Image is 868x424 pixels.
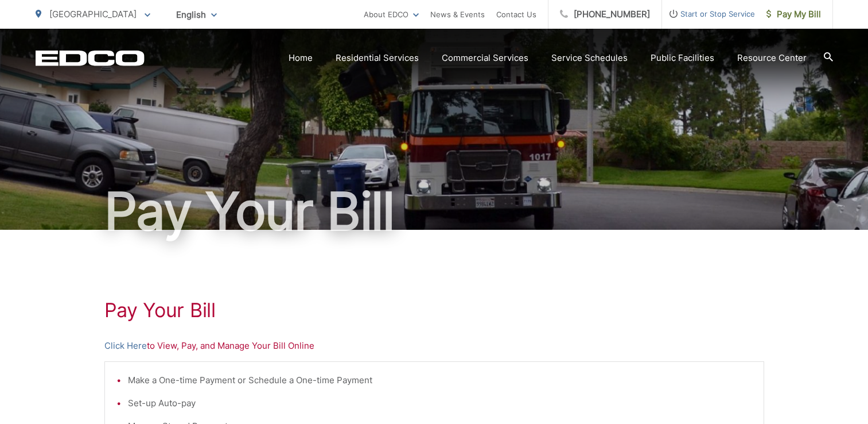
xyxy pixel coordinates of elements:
li: Make a One-time Payment or Schedule a One-time Payment [128,373,752,387]
a: Public Facilities [651,51,714,65]
span: [GEOGRAPHIC_DATA] [49,9,137,20]
a: Commercial Services [442,51,528,65]
a: About EDCO [364,7,419,21]
span: English [168,5,225,25]
a: News & Events [430,7,485,21]
a: EDCD logo. Return to the homepage. [36,50,145,66]
a: Residential Services [336,51,419,65]
a: Service Schedules [551,51,628,65]
p: to View, Pay, and Manage Your Bill Online [104,339,764,353]
li: Set-up Auto-pay [128,396,752,410]
h1: Pay Your Bill [36,183,833,240]
h1: Pay Your Bill [104,299,764,322]
a: Home [289,51,313,65]
a: Resource Center [737,51,807,65]
span: Pay My Bill [766,7,821,21]
a: Contact Us [496,7,536,21]
a: Click Here [104,339,147,353]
